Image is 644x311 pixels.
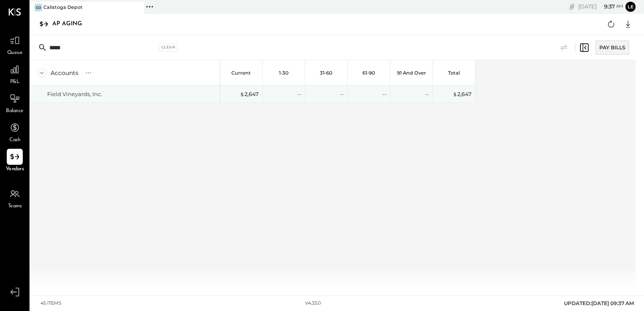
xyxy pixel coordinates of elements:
[159,43,178,51] div: Clear
[596,40,629,55] div: Pay Bills
[362,70,375,76] p: 61-90
[578,3,623,11] div: [DATE]
[382,90,386,98] div: --
[453,91,457,97] span: $
[453,90,472,98] div: 2,647
[0,149,29,173] a: Vendors
[0,91,29,115] a: Balance
[448,70,460,76] p: Total
[231,70,251,76] p: Current
[0,120,29,144] a: Cash
[51,69,78,77] div: Accounts
[598,3,615,11] span: 9 : 37
[240,91,244,97] span: $
[320,70,333,76] p: 31-60
[340,90,344,98] div: --
[52,17,91,31] div: AP Aging
[8,203,22,210] span: Teams
[0,186,29,210] a: Teams
[9,137,20,144] span: Cash
[35,4,42,11] div: CD
[564,300,634,306] span: UPDATED: [DATE] 09:37 AM
[425,90,429,98] div: --
[616,3,623,9] span: am
[6,107,24,115] span: Balance
[297,90,301,98] div: --
[279,70,289,76] p: 1-30
[6,166,24,173] span: Vendors
[625,2,636,12] button: le
[47,90,102,98] div: Field Vineyards, Inc.
[0,32,29,57] a: Queue
[43,4,83,11] div: Calistoga Depot
[40,300,62,307] div: 45 items
[10,78,20,86] span: P&L
[7,49,23,57] span: Queue
[568,2,576,11] div: copy link
[0,62,29,86] a: P&L
[305,300,321,307] div: v 4.33.0
[240,90,259,98] div: 2,647
[397,70,426,76] p: 91 and Over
